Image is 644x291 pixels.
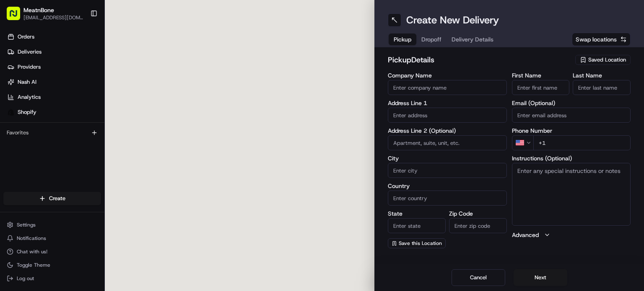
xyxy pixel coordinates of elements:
span: Orders [18,33,34,41]
button: Advanced [512,231,631,239]
input: Enter state [388,218,446,233]
input: Apartment, suite, unit, etc. [388,135,507,150]
label: Email (Optional) [512,100,631,106]
a: Nash AI [3,75,104,89]
span: Create [49,195,65,202]
button: Settings [3,219,101,231]
input: Enter last name [573,80,631,95]
span: Nash AI [18,78,36,86]
label: State [388,211,446,216]
div: Favorites [3,126,101,139]
button: Saved Location [575,54,631,66]
button: Swap locations [572,33,631,46]
a: Analytics [3,90,104,104]
input: Enter company name [388,80,507,95]
button: Toggle Theme [3,259,101,271]
input: Enter first name [512,80,570,95]
a: Deliveries [3,45,104,59]
button: Save this Location [388,238,446,248]
button: MeatnBone[EMAIL_ADDRESS][DOMAIN_NAME] [3,3,87,23]
span: Settings [17,221,36,228]
button: [EMAIL_ADDRESS][DOMAIN_NAME] [23,14,83,21]
label: Address Line 2 (Optional) [388,128,507,134]
img: Shopify logo [8,109,14,116]
button: Cancel [452,269,505,286]
label: Instructions (Optional) [512,155,631,161]
input: Enter city [388,163,507,178]
span: Save this Location [399,240,442,247]
label: First Name [512,72,570,78]
h2: pickup Details [388,54,570,66]
span: Providers [18,63,41,71]
input: Enter zip code [449,218,507,233]
span: Toggle Theme [17,262,50,268]
span: Chat with us! [17,248,47,255]
input: Enter email address [512,108,631,123]
label: City [388,155,507,161]
a: Orders [3,30,104,44]
label: Country [388,183,507,189]
button: Next [514,269,567,286]
label: Last Name [573,72,631,78]
span: Analytics [18,93,41,101]
a: Providers [3,60,104,74]
span: Swap locations [576,35,617,44]
label: Company Name [388,72,507,78]
input: Enter phone number [533,135,631,150]
h1: Create New Delivery [406,13,499,27]
label: Phone Number [512,128,631,134]
a: Shopify [3,106,104,119]
span: Notifications [17,235,46,242]
button: MeatnBone [23,6,54,14]
input: Enter country [388,191,507,206]
span: Pickup [394,35,411,44]
button: Create [3,192,101,205]
span: Saved Location [588,56,626,64]
button: Log out [3,273,101,284]
span: Deliveries [18,48,42,56]
input: Enter address [388,108,507,123]
span: Log out [17,275,34,282]
span: Dropoff [421,35,441,44]
span: Shopify [18,108,36,116]
span: Delivery Details [452,35,493,44]
label: Address Line 1 [388,100,507,106]
button: Chat with us! [3,246,101,258]
label: Zip Code [449,211,507,216]
button: Notifications [3,232,101,244]
label: Advanced [512,231,539,239]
